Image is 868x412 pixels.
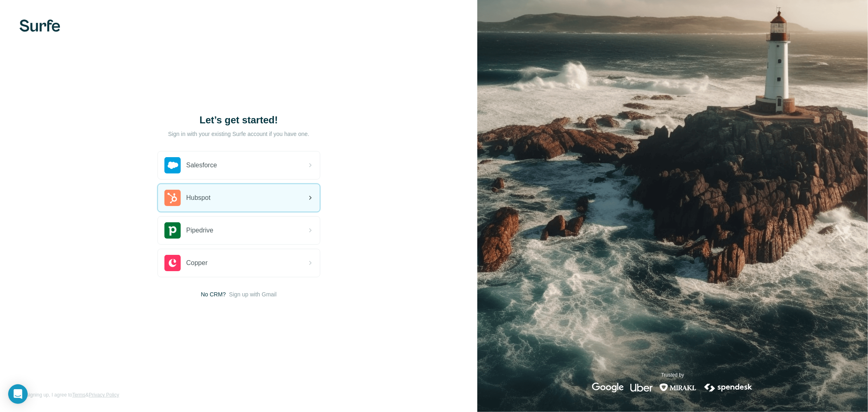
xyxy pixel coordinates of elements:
[164,190,181,206] img: hubspot's logo
[186,193,211,203] span: Hubspot
[89,392,119,398] a: Privacy Policy
[164,222,181,239] img: pipedrive's logo
[164,255,181,271] img: copper's logo
[72,392,85,398] a: Terms
[186,258,208,268] span: Copper
[20,20,60,32] img: Surfe's logo
[186,160,217,170] span: Salesforce
[8,384,28,404] div: Open Intercom Messenger
[168,130,309,138] p: Sign in with your existing Surfe account if you have one.
[659,383,697,392] img: mirakl's logo
[201,290,225,298] span: No CRM?
[661,371,684,379] p: Trusted by
[630,383,653,392] img: uber's logo
[229,290,277,298] button: Sign up with Gmail
[157,114,320,127] h1: Let’s get started!
[186,226,214,235] span: Pipedrive
[164,157,181,173] img: salesforce's logo
[703,383,754,392] img: spendesk's logo
[592,383,624,392] img: google's logo
[20,391,119,399] span: By signing up, I agree to &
